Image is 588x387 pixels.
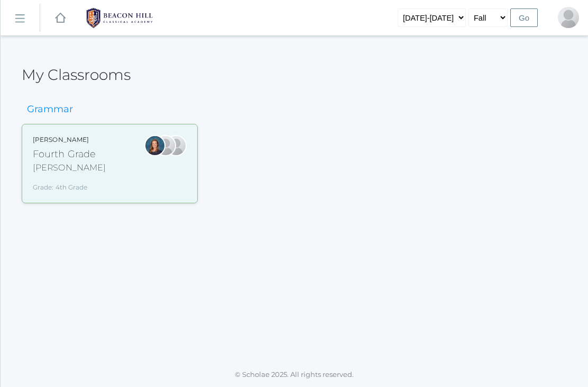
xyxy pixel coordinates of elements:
[1,370,588,380] p: © Scholae 2025. All rights reserved.
[80,5,159,31] img: BHCALogos-05-308ed15e86a5a0abce9b8dd61676a3503ac9727e845dece92d48e8588c001991.png
[33,135,106,145] div: [PERSON_NAME]
[155,135,176,156] div: Lydia Chaffin
[33,178,106,192] div: Grade: 4th Grade
[558,7,579,28] div: Vivian Beaty
[33,147,106,161] div: Fourth Grade
[166,135,187,156] div: Heather Porter
[144,135,166,156] div: Ellie Bradley
[33,161,106,174] div: [PERSON_NAME]
[22,67,131,83] h2: My Classrooms
[510,8,538,27] input: Go
[22,104,78,115] h3: Grammar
